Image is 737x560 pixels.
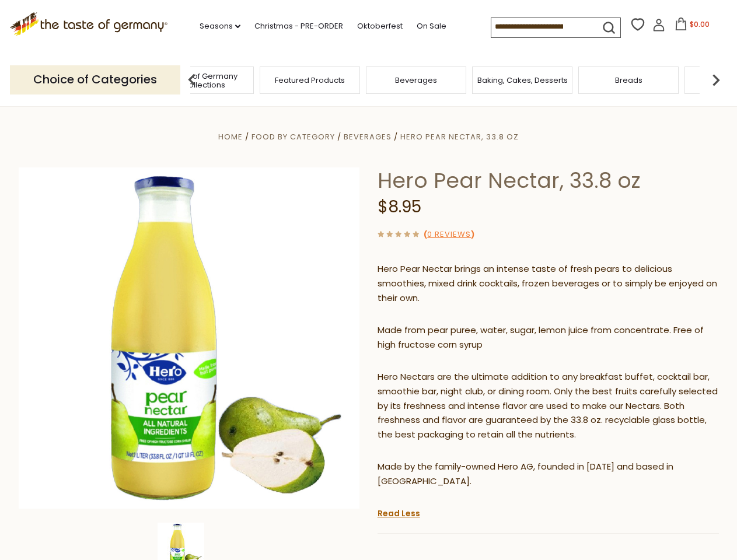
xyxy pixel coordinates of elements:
a: Taste of Germany Collections [157,72,250,89]
a: Beverages [344,131,392,142]
img: next arrow [704,68,728,92]
img: Hero Pear Nectar, 33.8 oz [19,167,360,509]
span: $8.95 [378,195,421,218]
a: Breads [615,76,642,85]
a: 0 Reviews [427,229,471,241]
a: Oktoberfest [357,20,403,33]
a: On Sale [417,20,446,33]
span: ( ) [424,229,474,240]
img: previous arrow [180,68,204,92]
p: Choice of Categories [10,65,180,94]
span: $0.00 [690,19,710,29]
a: Read Less [378,508,420,519]
p: Hero Pear Nectar brings an intense taste of fresh pears to delicious smoothies, mixed drink cockt... [378,262,719,306]
a: Home [218,131,243,142]
a: Christmas - PRE-ORDER [254,20,343,33]
h1: Hero Pear Nectar, 33.8 oz [378,167,719,194]
a: Featured Products [275,76,345,85]
p: Hero Nectars are the ultimate addition to any breakfast buffet, cocktail bar, smoothie bar, night... [378,370,719,443]
p: Made by the family-owned Hero AG, founded in [DATE] and based in [GEOGRAPHIC_DATA]. [378,460,719,489]
button: $0.00 [668,17,717,35]
a: Beverages [395,76,437,85]
a: Hero Pear Nectar, 33.8 oz [400,131,519,142]
a: Baking, Cakes, Desserts [477,76,568,85]
p: Made from pear puree, water, sugar, lemon juice from concentrate. Free of high fructose corn syrup​ [378,323,719,352]
a: Seasons [200,20,240,33]
a: Food By Category [252,131,335,142]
